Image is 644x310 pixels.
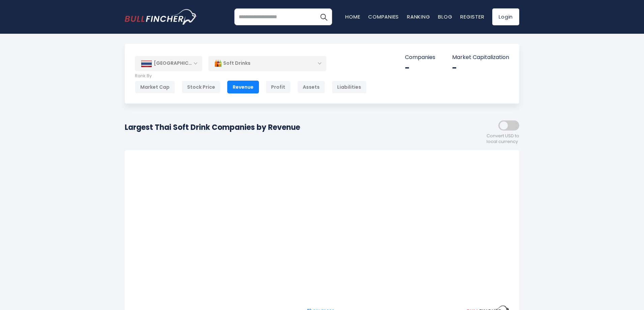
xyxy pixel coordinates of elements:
a: Home [345,13,360,20]
div: - [452,63,509,73]
span: Convert USD to local currency [487,133,519,145]
div: Liabilities [332,81,367,93]
h1: Largest Thai Soft Drink Companies by Revenue [125,122,300,133]
button: Search [315,8,332,25]
img: bullfincher logo [125,9,197,25]
div: [GEOGRAPHIC_DATA] [135,56,202,71]
a: Login [492,8,519,25]
div: Revenue [227,81,259,93]
p: Market Capitalization [452,54,509,61]
div: Market Cap [135,81,175,93]
div: Stock Price [182,81,221,93]
div: - [405,63,435,73]
a: Companies [368,13,399,20]
a: Ranking [407,13,430,20]
div: Soft Drinks [208,56,326,71]
a: Register [460,13,484,20]
p: Companies [405,54,435,61]
a: Blog [438,13,452,20]
a: Go to homepage [125,9,197,25]
p: Rank By [135,73,367,79]
div: Profit [266,81,291,93]
div: Assets [297,81,325,93]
